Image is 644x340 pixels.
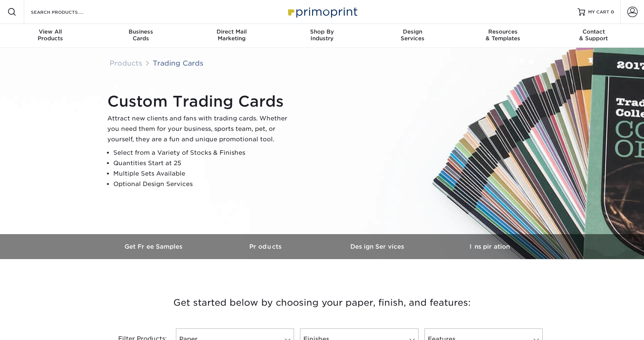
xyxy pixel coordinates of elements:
[548,24,639,48] a: Contact& Support
[98,243,210,250] h3: Get Free Samples
[548,28,639,35] span: Contact
[322,243,434,250] h3: Design Services
[186,28,277,35] span: Direct Mail
[153,59,203,67] a: Trading Cards
[322,234,434,259] a: Design Services
[210,234,322,259] a: Products
[277,28,367,42] div: Industry
[548,28,639,42] div: & Support
[96,24,186,48] a: BusinessCards
[367,28,458,35] span: Design
[611,9,614,15] span: 0
[107,113,294,145] p: Attract new clients and fans with trading cards. Whether you need them for your business, sports ...
[277,24,367,48] a: Shop ByIndustry
[186,28,277,42] div: Marketing
[30,7,103,16] input: SEARCH PRODUCTS.....
[113,179,294,189] li: Optional Design Services
[458,28,548,42] div: & Templates
[5,28,96,35] span: View All
[367,24,458,48] a: DesignServices
[285,4,359,20] img: Primoprint
[113,148,294,158] li: Select from a Variety of Stocks & Finishes
[96,28,186,42] div: Cards
[110,59,142,67] a: Products
[113,169,294,179] li: Multiple Sets Available
[458,28,548,35] span: Resources
[458,24,548,48] a: Resources& Templates
[113,158,294,169] li: Quantities Start at 25
[434,243,546,250] h3: Inspiration
[5,28,96,42] div: Products
[277,28,367,35] span: Shop By
[104,286,540,319] h3: Get started below by choosing your paper, finish, and features:
[210,243,322,250] h3: Products
[434,234,546,259] a: Inspiration
[107,92,294,110] h1: Custom Trading Cards
[96,28,186,35] span: Business
[367,28,458,42] div: Services
[98,234,210,259] a: Get Free Samples
[588,9,609,15] span: MY CART
[5,24,96,48] a: View AllProducts
[186,24,277,48] a: Direct MailMarketing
